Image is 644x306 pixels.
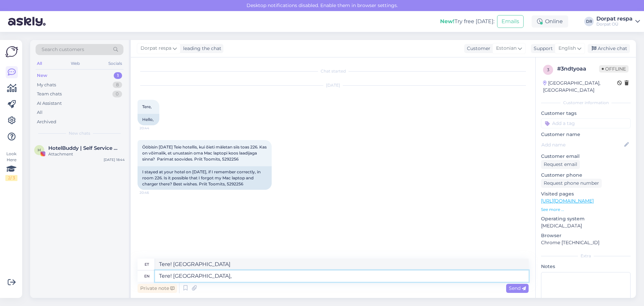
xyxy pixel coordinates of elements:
[42,46,84,53] span: Search customers
[5,175,17,181] div: 2 / 3
[584,17,594,26] div: DR
[5,151,17,181] div: Look Here
[541,110,631,117] p: Customer tags
[440,18,454,25] b: New!
[48,145,118,151] span: HotelBuddy | Self Service App for Hotel Guests
[541,222,631,229] p: [MEDICAL_DATA]
[541,207,631,213] p: See more ...
[531,45,553,52] div: Support
[138,82,529,88] div: [DATE]
[532,15,568,28] div: Online
[48,151,125,157] div: Attachment
[138,114,159,125] div: Hello,
[497,15,524,28] button: Emails
[541,160,580,169] div: Request email
[440,17,494,26] div: Try free [DATE]:
[541,263,631,270] p: Notes
[596,21,633,27] div: Dorpat OÜ
[104,157,125,162] div: [DATE] 18:44
[541,215,631,222] p: Operating system
[557,65,599,73] div: # 3ndtyoaa
[541,131,631,138] p: Customer name
[541,190,631,198] p: Visited pages
[543,80,617,94] div: [GEOGRAPHIC_DATA], [GEOGRAPHIC_DATA]
[596,16,640,27] a: Dorpat respaDorpat OÜ
[138,68,529,74] div: Chat started
[107,59,123,68] div: Socials
[588,44,630,53] div: Archive chat
[541,100,631,106] div: Customer information
[509,285,526,291] span: Send
[142,144,268,162] span: Ööbisin [DATE] Teie hotellis, kui õieti mäletan siis toas 226. Kas on võimalik, et unustasin oma ...
[541,198,594,204] a: [URL][DOMAIN_NAME]
[541,239,631,246] p: Chrome [TECHNICAL_ID]
[541,253,631,259] div: Extra
[69,130,90,136] span: New chats
[38,147,41,152] span: H
[37,100,62,107] div: AI Assistant
[37,109,43,116] div: All
[112,91,122,97] div: 0
[36,59,43,68] div: All
[69,59,81,68] div: Web
[541,153,631,160] p: Customer email
[113,82,122,88] div: 8
[596,16,633,21] div: Dorpat respa
[138,284,177,293] div: Private note
[138,166,272,190] div: I stayed at your hotel on [DATE], if I remember correctly, in room 226. Is it possible that I for...
[140,126,165,131] span: 20:44
[114,72,122,79] div: 1
[541,172,631,179] p: Customer phone
[37,72,47,79] div: New
[180,45,221,52] div: leading the chat
[541,141,623,148] input: Add name
[464,45,490,52] div: Customer
[155,270,529,282] textarea: Tere! [GEOGRAPHIC_DATA]
[140,190,165,195] span: 20:46
[541,118,631,128] input: Add a tag
[144,270,150,282] div: en
[541,232,631,239] p: Browser
[558,45,576,52] span: English
[599,65,629,73] span: Offline
[142,104,152,109] span: Tere,
[541,179,602,188] div: Request phone number
[5,45,18,58] img: Askly Logo
[37,119,56,125] div: Archived
[547,67,549,72] span: 3
[141,45,171,52] span: Dorpat respa
[37,91,62,97] div: Team chats
[496,45,517,52] span: Estonian
[145,259,149,270] div: et
[155,259,529,270] textarea: Tere! [GEOGRAPHIC_DATA]
[37,82,56,88] div: My chats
